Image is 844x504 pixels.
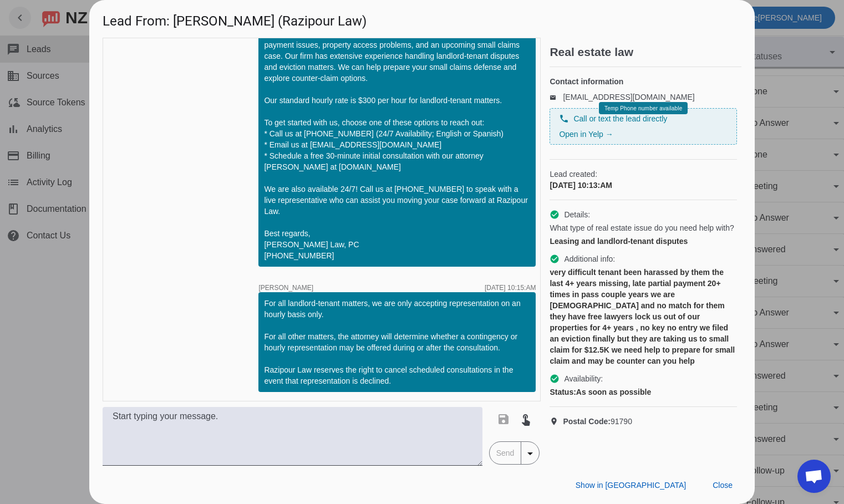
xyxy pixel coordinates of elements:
div: [DATE] 10:15:AM [485,284,536,291]
mat-icon: location_on [550,417,563,426]
a: [EMAIL_ADDRESS][DOMAIN_NAME] [563,93,694,101]
mat-icon: check_circle [550,210,560,220]
mat-icon: arrow_drop_down [523,447,537,460]
span: Additional info: [564,253,615,264]
div: As soon as possible [550,386,737,398]
span: Temp Phone number available [604,105,682,111]
span: Close [713,481,733,490]
span: 91790 [563,416,632,427]
span: Details: [564,209,590,220]
strong: Postal Code: [563,417,611,426]
mat-icon: phone [559,114,569,124]
button: Show in [GEOGRAPHIC_DATA] [567,475,695,495]
mat-icon: email [550,94,563,100]
span: Call or text the lead directly [573,113,667,124]
mat-icon: touch_app [519,413,532,426]
div: Leasing and landlord-tenant disputes [550,236,737,247]
span: Availability: [564,373,603,384]
div: very difficult tenant been harassed by them the last 4+ years missing, late partial payment 20+ t... [550,267,737,366]
strong: Status: [550,388,576,396]
a: Open in Yelp → [559,130,613,139]
mat-icon: check_circle [550,374,560,384]
span: What type of real estate issue do you need help with? [550,222,734,233]
h4: Contact information [550,76,737,87]
div: For all landlord-tenant matters, we are only accepting representation on an hourly basis only. Fo... [264,298,530,386]
span: [PERSON_NAME] [258,284,313,291]
span: Show in [GEOGRAPHIC_DATA] [576,481,686,490]
div: [DATE] 10:13:AM [550,180,737,191]
h2: Real estate law [550,47,741,58]
div: Open chat [797,460,831,493]
mat-icon: check_circle [550,254,560,264]
div: Hi [PERSON_NAME], I understand you're dealing with a challenging tenant situation involving payme... [264,6,530,261]
button: Close [704,475,741,495]
span: Lead created: [550,169,737,180]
